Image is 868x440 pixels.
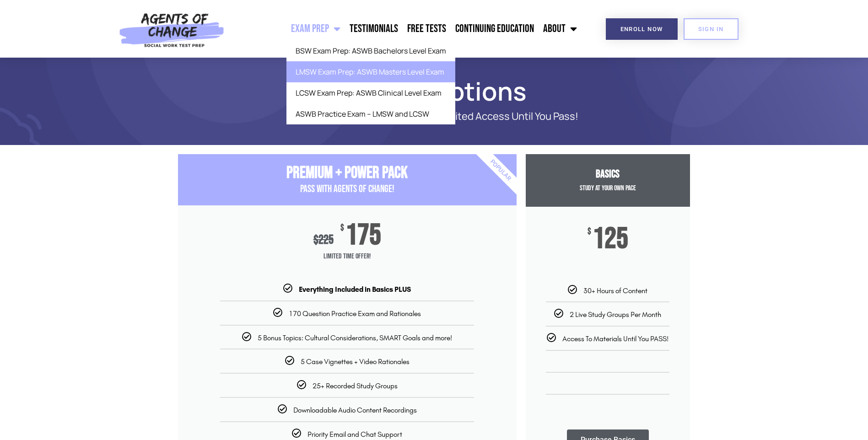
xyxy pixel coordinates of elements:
h1: Pricing Options [173,80,695,102]
span: Enroll Now [620,26,663,32]
a: Exam Prep [286,17,345,40]
span: 125 [593,227,628,251]
b: Everything Included in Basics PLUS [299,285,411,294]
span: 5 Case Vignettes + Video Rationales [301,357,410,366]
a: Testimonials [345,17,403,40]
span: 30+ Hours of Content [583,286,647,295]
nav: Menu [229,17,582,40]
span: 5 Bonus Topics: Cultural Considerations, SMART Goals and more! [258,333,452,342]
a: About [539,17,582,40]
span: Priority Email and Chat Support [307,430,402,439]
span: 170 Question Practice Exam and Rationales [289,309,421,318]
span: Downloadable Audio Content Recordings [293,406,417,414]
a: Continuing Education [451,17,539,40]
span: Limited Time Offer! [178,247,517,266]
a: ASWB Practice Exam – LMSW and LCSW [286,103,455,124]
p: ASWB Exam Packages Include Unlimited Access Until You Pass! [210,111,658,122]
span: Study at your Own Pace [580,184,636,193]
span: $ [340,224,344,233]
a: LCSW Exam Prep: ASWB Clinical Level Exam [286,82,455,103]
h3: Premium + Power Pack [178,163,517,183]
a: BSW Exam Prep: ASWB Bachelors Level Exam [286,40,455,61]
div: 225 [313,232,334,247]
a: SIGN IN [684,18,739,40]
h3: Basics [526,168,690,181]
span: SIGN IN [698,26,724,32]
span: $ [313,232,318,247]
span: 2 Live Study Groups Per Month [570,310,661,319]
div: Popular [447,118,553,223]
span: PASS with AGENTS OF CHANGE! [300,183,394,195]
span: 25+ Recorded Study Groups [313,381,398,390]
span: Access To Materials Until You PASS! [562,334,669,343]
ul: Exam Prep [286,40,455,124]
span: $ [588,227,591,236]
a: LMSW Exam Prep: ASWB Masters Level Exam [286,61,455,82]
a: Free Tests [403,17,451,40]
a: Enroll Now [606,18,678,40]
span: 175 [345,224,381,247]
